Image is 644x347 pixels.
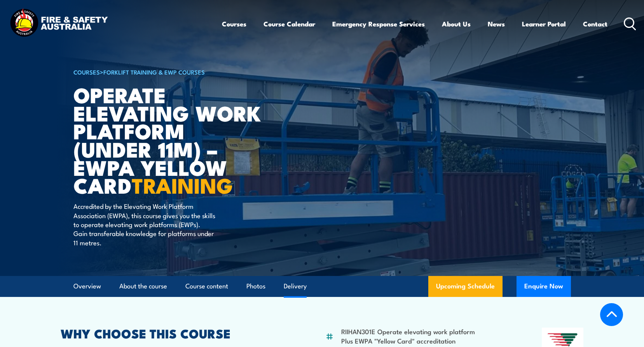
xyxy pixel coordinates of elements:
a: About Us [442,14,471,34]
a: Upcoming Schedule [428,276,503,297]
a: Courses [222,14,246,34]
a: Course Calendar [264,14,315,34]
p: Accredited by the Elevating Work Platform Association (EWPA), this course gives you the skills to... [73,201,215,247]
button: Enquire Now [517,276,571,297]
h6: > [73,67,265,76]
a: COURSES [73,68,100,76]
h1: Operate Elevating Work Platform (under 11m) – EWPA Yellow Card [73,85,265,194]
li: Plus EWPA "Yellow Card" accreditation [341,336,475,345]
h2: WHY CHOOSE THIS COURSE [61,328,288,338]
strong: TRAINING [132,168,233,201]
a: News [488,14,505,34]
a: Photos [246,276,265,297]
a: Course content [185,276,228,297]
a: Delivery [284,276,307,297]
a: About the course [119,276,167,297]
a: Learner Portal [522,14,566,34]
a: Emergency Response Services [332,14,425,34]
a: Forklift Training & EWP Courses [103,68,205,76]
a: Contact [583,14,607,34]
li: RIIHAN301E Operate elevating work platform [341,327,475,336]
a: Overview [73,276,101,297]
